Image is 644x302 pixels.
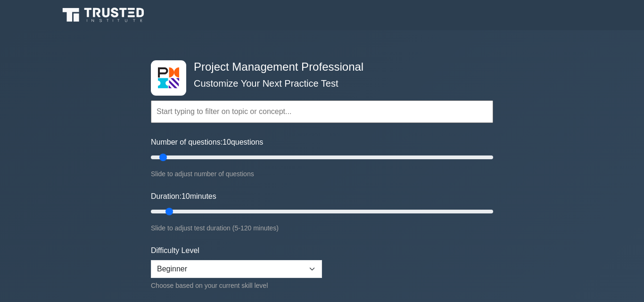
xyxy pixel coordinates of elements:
input: Start typing to filter on topic or concept... [151,100,493,123]
div: Slide to adjust test duration (5-120 minutes) [151,222,493,234]
div: Choose based on your current skill level [151,280,322,291]
h4: Project Management Professional [190,60,447,74]
span: 10 [223,138,231,146]
div: Slide to adjust number of questions [151,168,493,180]
label: Duration: minutes [151,191,216,202]
label: Difficulty Level [151,245,199,256]
span: 10 [182,192,190,200]
label: Number of questions: questions [151,137,263,148]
